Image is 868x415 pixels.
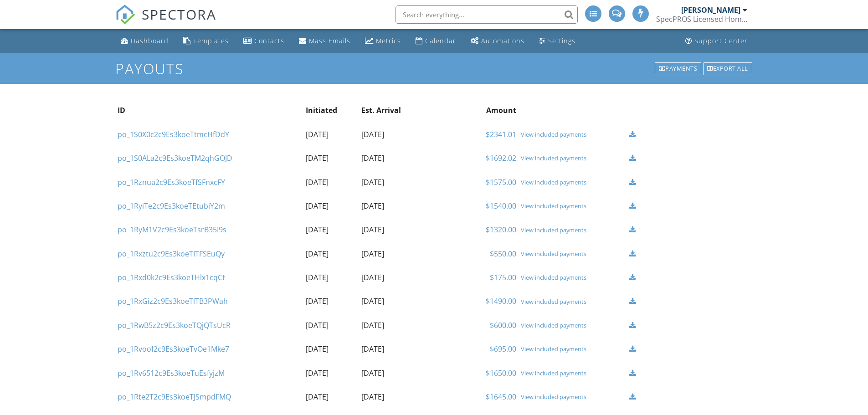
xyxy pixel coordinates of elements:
[118,320,231,330] a: po_1RwB5z2c9Es3koeTQjQTsUcR
[359,170,427,194] td: [DATE]
[115,98,303,122] th: ID
[118,177,225,187] a: po_1Rznua2c9Es3koeTfSFnxcFY
[521,250,625,257] a: View included payments
[521,226,625,234] a: View included payments
[118,249,225,259] a: po_1Rxztu2c9Es3koeTITFSEuQy
[115,5,135,25] img: The Best Home Inspection Software - Spectora
[486,225,516,235] a: $1320.00
[521,345,625,353] a: View included payments
[521,179,625,186] a: View included payments
[521,131,625,138] a: View included payments
[359,146,427,170] td: [DATE]
[427,98,519,122] th: Amount
[359,361,427,385] td: [DATE]
[118,201,225,211] a: po_1RyiTe2c9Es3koeTEtubiY2m
[303,98,359,122] th: Initiated
[703,62,752,75] div: Export all
[395,5,578,24] input: Search everything...
[681,5,740,15] div: [PERSON_NAME]
[180,33,232,50] a: Templates
[359,266,427,289] td: [DATE]
[240,33,288,50] a: Contacts
[486,153,516,163] a: $1692.02
[118,368,225,378] a: po_1Rv6512c9Es3koeTuEsfyjzM
[702,61,753,76] a: Export all
[359,194,427,218] td: [DATE]
[359,385,427,409] td: [DATE]
[521,322,625,329] div: View included payments
[361,33,405,50] a: Metrics
[115,61,753,77] h1: Payouts
[486,392,516,402] a: $1645.00
[295,33,354,50] a: Mass Emails
[535,33,579,50] a: Settings
[359,218,427,241] td: [DATE]
[412,33,460,50] a: Calendar
[521,298,625,305] a: View included payments
[118,153,232,163] a: po_1S0ALa2c9Es3koeTM2qhGOJD
[303,313,359,337] td: [DATE]
[118,344,229,354] a: po_1Rvoof2c9Es3koeTvOe1Mke7
[359,242,427,266] td: [DATE]
[303,146,359,170] td: [DATE]
[254,36,284,45] div: Contacts
[359,313,427,337] td: [DATE]
[309,36,350,45] div: Mass Emails
[303,266,359,289] td: [DATE]
[142,5,216,24] span: SPECTORA
[490,344,516,354] a: $695.00
[656,15,747,24] div: SpecPROS Licensed Home Inspectors
[486,201,516,211] a: $1540.00
[486,368,516,378] a: $1650.00
[118,272,225,282] a: po_1Rxd0k2c9Es3koeTHlx1cqCt
[486,129,516,139] a: $2341.01
[376,36,401,45] div: Metrics
[303,242,359,266] td: [DATE]
[490,249,516,259] a: $550.00
[654,61,703,76] a: Payments
[486,296,516,306] a: $1490.00
[521,274,625,281] a: View included payments
[490,272,516,282] a: $175.00
[359,98,427,122] th: Est. Arrival
[303,170,359,194] td: [DATE]
[359,337,427,361] td: [DATE]
[481,36,524,45] div: Automations
[193,36,229,45] div: Templates
[694,36,748,45] div: Support Center
[303,361,359,385] td: [DATE]
[682,33,751,50] a: Support Center
[359,123,427,146] td: [DATE]
[118,129,229,139] a: po_1S0X0c2c9Es3koeTtmcHfDdY
[303,194,359,218] td: [DATE]
[115,12,216,31] a: SPECTORA
[303,218,359,241] td: [DATE]
[303,385,359,409] td: [DATE]
[117,33,172,50] a: Dashboard
[521,393,625,400] a: View included payments
[118,296,228,306] a: po_1RxGiz2c9Es3koeTlTB3PWah
[655,62,702,75] div: Payments
[303,289,359,313] td: [DATE]
[467,33,528,50] a: Automations (Advanced)
[486,177,516,187] a: $1575.00
[131,36,169,45] div: Dashboard
[521,154,625,162] a: View included payments
[521,202,625,210] a: View included payments
[521,369,625,377] a: View included payments
[425,36,456,45] div: Calendar
[303,337,359,361] td: [DATE]
[490,320,516,330] a: $600.00
[118,225,226,235] a: po_1RyM1V2c9Es3koeTsrB35I9s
